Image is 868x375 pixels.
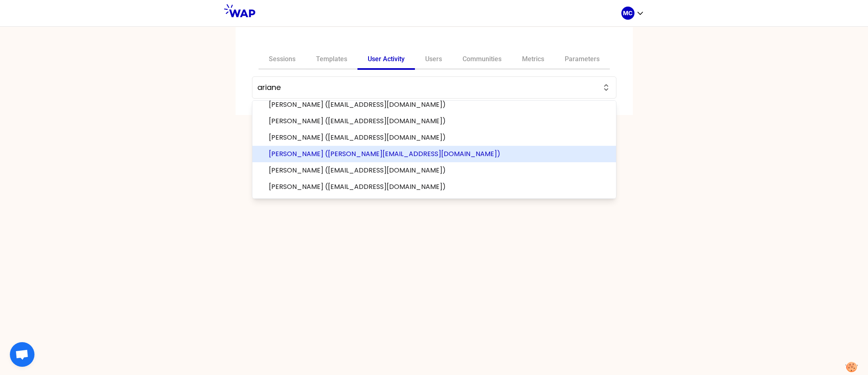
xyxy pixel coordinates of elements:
[306,50,357,70] a: Templates
[621,7,644,20] button: MC
[10,342,34,367] div: Ouvrir le chat
[623,9,632,17] p: MC
[415,50,452,70] a: Users
[357,50,415,70] a: User Activity
[554,50,610,70] a: Parameters
[259,50,306,70] a: Sessions
[512,50,554,70] a: Metrics
[269,100,609,110] span: [PERSON_NAME] ([EMAIL_ADDRESS][DOMAIN_NAME])
[269,116,609,126] span: [PERSON_NAME] ([EMAIL_ADDRESS][DOMAIN_NAME])
[269,166,609,175] span: [PERSON_NAME] ([EMAIL_ADDRESS][DOMAIN_NAME])
[269,133,609,143] span: [PERSON_NAME] ([EMAIL_ADDRESS][DOMAIN_NAME])
[452,50,512,70] a: Communities
[269,182,609,192] span: [PERSON_NAME] ([EMAIL_ADDRESS][DOMAIN_NAME])
[269,149,609,159] span: [PERSON_NAME] ([PERSON_NAME][EMAIL_ADDRESS][DOMAIN_NAME])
